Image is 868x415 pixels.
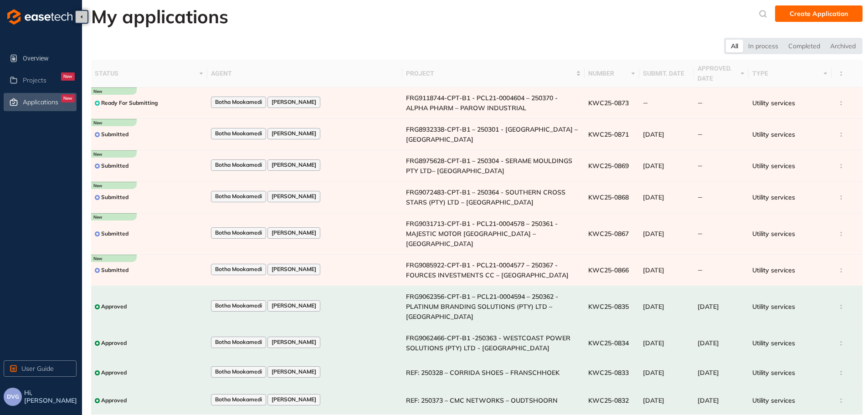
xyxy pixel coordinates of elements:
[643,266,664,274] span: [DATE]
[643,396,664,405] span: [DATE]
[272,99,316,105] span: [PERSON_NAME]
[752,266,795,274] span: Utility services
[698,396,719,405] span: [DATE]
[643,130,664,138] span: [DATE]
[272,369,316,375] span: [PERSON_NAME]
[101,131,128,138] span: Submitted
[91,5,228,27] h2: My applications
[825,40,861,52] div: Archived
[215,339,262,345] span: Botha Mookamedi
[588,339,629,347] span: KWC25-0834
[215,130,262,137] span: Botha Mookamedi
[698,99,703,107] span: —
[272,130,316,137] span: [PERSON_NAME]
[752,396,795,405] span: Utility services
[23,98,58,106] span: Applications
[588,230,629,238] span: KWC25-0867
[752,369,795,377] span: Utility services
[21,364,54,374] span: User Guide
[698,63,738,83] span: approved. date
[588,266,629,274] span: KWC25-0866
[4,388,22,406] button: DVG
[752,99,795,107] span: Utility services
[215,193,262,200] span: Botha Mookamedi
[215,302,262,309] span: Botha Mookamedi
[588,193,629,201] span: KWC25-0868
[101,369,127,376] span: Approved
[749,60,832,87] th: type
[406,292,558,321] span: FRG9062356-CPT-B1 – PCL21-0004594 – 250362 - PLATINUM BRANDING SOLUTIONS (PTY) LTD – [GEOGRAPHIC_...
[101,100,158,106] span: Ready For Submitting
[272,266,316,272] span: [PERSON_NAME]
[643,193,664,201] span: [DATE]
[588,396,629,405] span: KWC25-0832
[588,162,629,170] span: KWC25-0869
[101,303,127,310] span: Approved
[752,130,795,138] span: Utility services
[694,60,749,87] th: approved. date
[215,99,262,105] span: Botha Mookamedi
[101,340,127,346] span: Approved
[588,369,629,377] span: KWC25-0833
[752,302,795,311] span: Utility services
[406,369,560,377] span: REF: 250328 – CORRIDA SHOES – FRANSCHHOEK
[790,9,848,19] span: Create Application
[23,77,46,84] span: Projects
[95,68,197,78] span: status
[588,302,629,311] span: KWC25-0835
[272,230,316,236] span: [PERSON_NAME]
[272,162,316,168] span: [PERSON_NAME]
[698,266,703,274] span: —
[7,394,19,400] span: DVG
[752,230,795,238] span: Utility services
[23,49,75,67] span: Overview
[698,302,719,311] span: [DATE]
[643,99,648,107] span: —
[585,60,639,87] th: number
[643,302,664,311] span: [DATE]
[783,40,825,52] div: Completed
[752,193,795,201] span: Utility services
[643,369,664,377] span: [DATE]
[24,389,78,405] span: Hi, [PERSON_NAME]
[752,162,795,170] span: Utility services
[101,267,128,273] span: Submitted
[207,60,402,87] th: agent
[406,334,570,352] span: FRG9062466-CPT-B1 -250363 - WESTCOAST POWER SOLUTIONS (PTY) LTD - [GEOGRAPHIC_DATA]
[61,94,75,102] div: New
[101,194,128,200] span: Submitted
[588,68,629,78] span: number
[272,193,316,200] span: [PERSON_NAME]
[588,130,629,138] span: KWC25-0871
[643,339,664,347] span: [DATE]
[406,94,558,112] span: FRG9118744-CPT-B1 - PCL21-0004604 – 250370 - ALPHA PHARM – PAROW INDUSTRIAL
[406,188,565,206] span: FRG9072483-CPT-B1 – 250364 - SOUTHERN CROSS STARS (PTY) LTD – [GEOGRAPHIC_DATA]
[588,99,629,107] span: KWC25-0873
[61,72,75,81] div: New
[698,339,719,347] span: [DATE]
[698,369,719,377] span: [DATE]
[698,162,703,169] span: —
[215,396,262,403] span: Botha Mookamedi
[101,397,127,404] span: Approved
[643,230,664,238] span: [DATE]
[272,302,316,309] span: [PERSON_NAME]
[406,125,578,143] span: FRG8932338-CPT-B1 – 250301 - [GEOGRAPHIC_DATA] – [GEOGRAPHIC_DATA]
[402,60,585,87] th: project
[4,360,77,377] button: User Guide
[698,230,703,237] span: —
[743,40,783,52] div: In process
[91,60,207,87] th: status
[272,396,316,403] span: [PERSON_NAME]
[215,369,262,375] span: Botha Mookamedi
[215,266,262,272] span: Botha Mookamedi
[752,68,821,78] span: type
[698,131,703,138] span: —
[406,220,558,248] span: FRG9031713-CPT-B1 - PCL21-0004578 – 250361 - MAJESTIC MOTOR [GEOGRAPHIC_DATA] – [GEOGRAPHIC_DATA]
[406,157,572,175] span: FRG8975628-CPT-B1 – 250304 - SERAME MOULDINGS PTY LTD– [GEOGRAPHIC_DATA]
[775,5,863,22] button: Create Application
[698,194,703,201] span: —
[7,9,72,25] img: logo
[215,162,262,168] span: Botha Mookamedi
[406,396,558,405] span: REF: 250373 – CMC NETWORKS – OUDTSHOORN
